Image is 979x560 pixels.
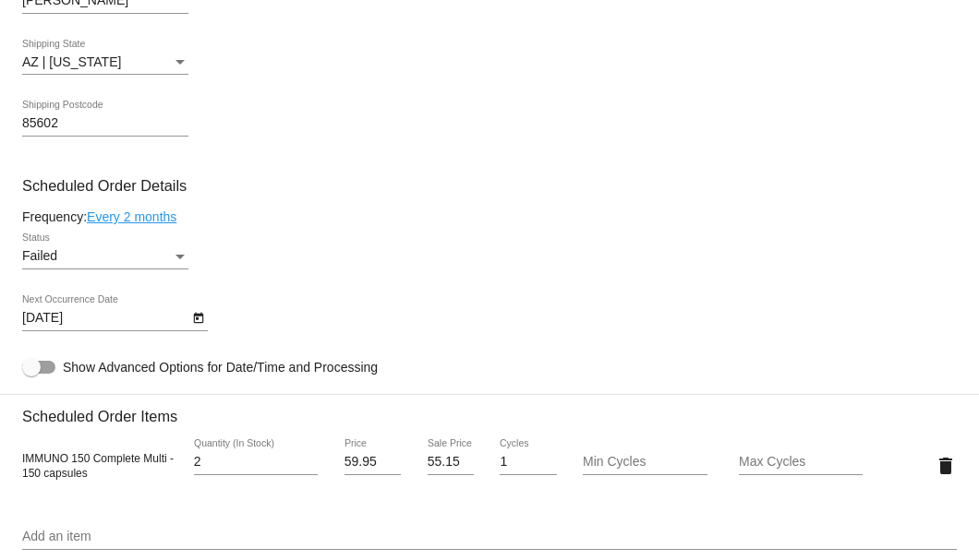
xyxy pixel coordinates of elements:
[428,455,474,470] input: Sale Price
[935,455,957,477] mat-icon: delete
[22,116,188,131] input: Shipping Postcode
[344,455,401,470] input: Price
[739,455,863,470] input: Max Cycles
[194,455,318,470] input: Quantity (In Stock)
[22,209,957,224] div: Frequency:
[22,248,57,263] span: Failed
[63,358,378,376] span: Show Advanced Options for Date/Time and Processing
[583,455,707,470] input: Min Cycles
[22,394,957,425] h3: Scheduled Order Items
[188,307,208,327] button: Open calendar
[22,311,188,326] input: Next Occurrence Date
[22,55,188,70] mat-select: Shipping State
[22,54,121,69] span: AZ | [US_STATE]
[22,249,188,264] mat-select: Status
[500,455,556,470] input: Cycles
[87,209,176,224] a: Every 2 months
[22,452,174,480] span: IMMUNO 150 Complete Multi - 150 capsules
[22,530,957,544] input: Add an item
[22,177,957,195] h3: Scheduled Order Details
